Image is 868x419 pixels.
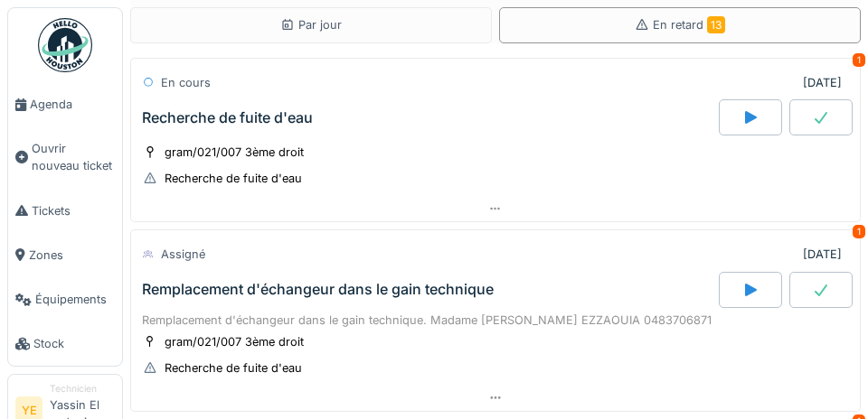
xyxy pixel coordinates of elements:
div: gram/021/007 3ème droit [165,333,304,350]
span: 13 [707,16,725,33]
span: Ouvrir nouveau ticket [32,140,115,174]
div: Recherche de fuite d'eau [142,109,313,126]
div: Recherche de fuite d'eau [165,170,302,187]
div: 1 [853,225,865,238]
div: [DATE] [803,74,842,91]
a: Ouvrir nouveau ticket [8,126,122,188]
div: Recherche de fuite d'eau [165,359,302,377]
span: Stock [33,335,115,352]
div: gram/021/007 3ème droit [165,144,304,161]
div: Remplacement d'échangeur dans le gain technique. Madame [PERSON_NAME] EZZAOUIA 0483706871 [142,312,849,329]
span: Zones [29,247,115,264]
span: Agenda [30,96,115,113]
div: [DATE] [803,246,842,263]
a: Zones [8,233,122,277]
a: Agenda [8,82,122,126]
span: En retard [653,18,725,32]
div: Par jour [280,16,342,33]
span: Équipements [35,291,115,308]
div: Technicien [50,382,115,396]
img: Badge_color-CXgf-gQk.svg [38,18,92,72]
a: Stock [8,321,122,366]
span: Tickets [32,202,115,219]
div: En cours [161,74,211,91]
div: Assigné [161,246,205,263]
div: Remplacement d'échangeur dans le gain technique [142,281,494,298]
div: 1 [853,53,865,67]
a: Équipements [8,277,122,321]
a: Tickets [8,189,122,233]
